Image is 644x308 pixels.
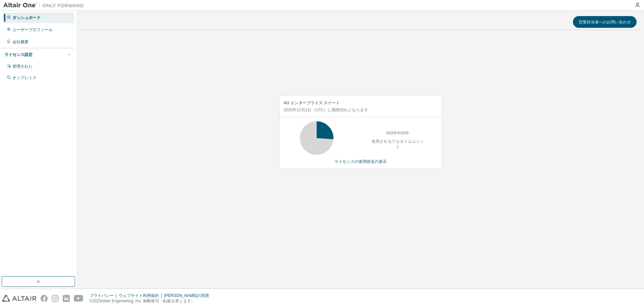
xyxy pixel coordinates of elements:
[311,108,328,112] font: （UTC）
[12,40,29,44] font: 会社概要
[328,108,368,112] font: に期限切れとなります
[284,101,340,105] font: AU エンタープライズ スイート
[164,293,209,298] font: [PERSON_NAME]の同意
[101,299,195,303] font: Altair Engineering, Inc. 無断複写・転載を禁じます。
[74,295,84,302] img: youtube.svg
[573,16,637,28] button: 営業担当者へのお問い合わせ
[12,64,33,69] font: 管理された
[3,2,87,9] img: アルタイルワン
[93,299,102,303] font: 2025
[4,52,33,57] font: ライセンス設定
[334,159,387,164] font: ライセンスの使用状況の表示
[372,139,424,149] font: 使用されるアルタイルユニット
[90,299,93,303] font: ©
[41,295,48,302] img: facebook.svg
[12,75,37,80] font: オンプレミス
[52,295,59,302] img: instagram.svg
[284,108,312,112] font: 2025年12月1日
[119,293,159,298] font: ウェブサイト利用規約
[386,131,409,135] font: 400件中60件
[63,295,70,302] img: linkedin.svg
[579,19,631,25] font: 営業担当者へのお問い合わせ
[90,293,114,298] font: プライバシー
[2,295,37,302] img: altair_logo.svg
[12,15,41,20] font: ダッシュボード
[12,27,53,32] font: ユーザープロフィール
